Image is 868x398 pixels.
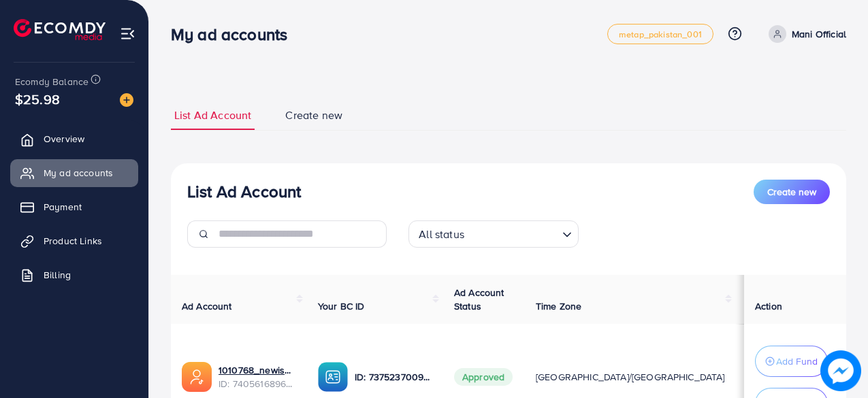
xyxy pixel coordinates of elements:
[120,26,135,42] img: menu
[755,299,782,313] span: Action
[318,362,348,392] img: ic-ba-acc.ded83a64.svg
[10,193,138,220] a: Payment
[536,370,725,384] span: [GEOGRAPHIC_DATA]/[GEOGRAPHIC_DATA]
[219,377,296,391] span: ID: 7405616896047104017
[182,362,212,392] img: ic-ads-acc.e4c84228.svg
[285,107,342,123] span: Create new
[219,363,296,377] a: 1010768_newishrat011_1724254562912
[776,353,818,369] p: Add Fund
[619,30,702,39] span: metap_pakistan_001
[767,185,816,199] span: Create new
[408,220,579,248] div: Search for option
[416,225,467,244] span: All status
[44,200,82,214] span: Payment
[454,286,504,313] span: Ad Account Status
[10,125,138,152] a: Overview
[792,26,846,42] p: Mani Official
[754,180,830,204] button: Create new
[174,107,251,123] span: List Ad Account
[44,132,84,146] span: Overview
[14,19,106,40] img: logo
[182,299,232,313] span: Ad Account
[318,299,365,313] span: Your BC ID
[755,346,828,377] button: Add Fund
[44,268,71,282] span: Billing
[15,75,89,88] span: Ecomdy Balance
[171,24,298,44] h3: My ad accounts
[44,234,102,248] span: Product Links
[219,363,296,391] div: <span class='underline'>1010768_newishrat011_1724254562912</span></br>7405616896047104017
[607,24,713,44] a: metap_pakistan_001
[120,93,133,107] img: image
[10,227,138,254] a: Product Links
[820,350,861,391] img: image
[44,166,113,180] span: My ad accounts
[10,159,138,186] a: My ad accounts
[15,89,60,109] span: $25.98
[536,299,581,313] span: Time Zone
[355,369,432,385] p: ID: 7375237009410899984
[10,261,138,288] a: Billing
[187,182,301,201] h3: List Ad Account
[468,222,557,244] input: Search for option
[454,368,513,386] span: Approved
[763,25,846,43] a: Mani Official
